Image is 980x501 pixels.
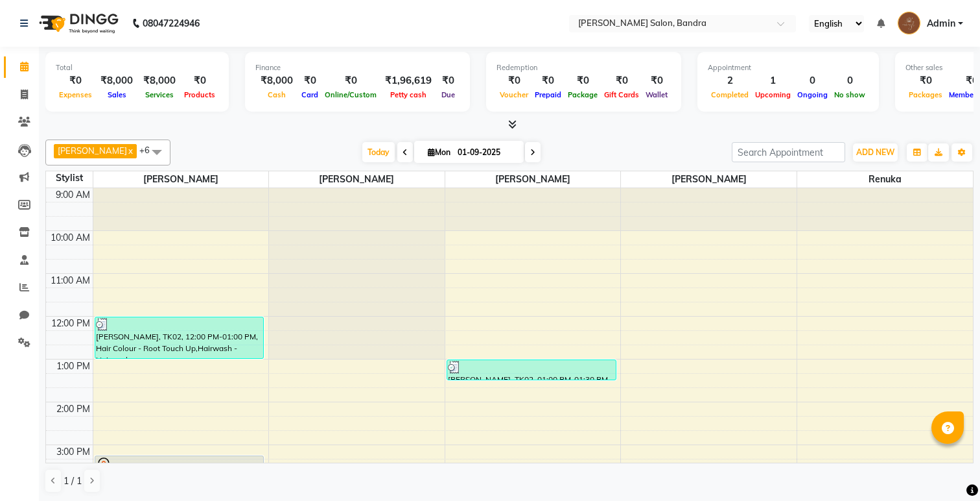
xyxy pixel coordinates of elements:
[732,142,845,162] input: Search Appointment
[496,62,671,73] div: Redemption
[56,73,95,88] div: ₹0
[181,90,218,99] span: Products
[831,90,869,99] span: No show
[142,90,177,99] span: Services
[601,90,642,99] span: Gift Cards
[927,17,955,31] span: Admin
[905,73,946,88] div: ₹0
[708,90,752,99] span: Completed
[143,5,200,42] b: 08047224946
[54,402,93,416] div: 2:00 PM
[93,171,269,188] span: [PERSON_NAME]
[496,73,531,88] div: ₹0
[255,73,298,88] div: ₹8,000
[362,142,395,162] span: Today
[321,90,380,99] span: Online/Custom
[139,145,159,155] span: +6
[794,90,831,99] span: Ongoing
[104,90,130,99] span: Sales
[425,147,454,157] span: Mon
[49,317,93,330] div: 12:00 PM
[797,171,973,188] span: Renuka
[298,73,321,88] div: ₹0
[437,73,460,88] div: ₹0
[48,274,93,287] div: 11:00 AM
[56,90,95,99] span: Expenses
[264,90,289,99] span: Cash
[46,171,93,185] div: Stylist
[565,90,601,99] span: Package
[127,145,133,156] a: x
[926,449,967,488] iframe: chat widget
[54,445,93,459] div: 3:00 PM
[752,73,794,88] div: 1
[905,90,946,99] span: Packages
[831,73,869,88] div: 0
[48,231,93,245] div: 10:00 AM
[54,360,93,373] div: 1:00 PM
[853,143,898,162] button: ADD NEW
[621,171,797,188] span: [PERSON_NAME]
[708,62,869,73] div: Appointment
[95,73,138,88] div: ₹8,000
[181,73,218,88] div: ₹0
[56,62,218,73] div: Total
[531,73,565,88] div: ₹0
[496,90,531,99] span: Voucher
[138,73,181,88] div: ₹8,000
[565,73,601,88] div: ₹0
[445,171,621,188] span: [PERSON_NAME]
[856,147,894,157] span: ADD NEW
[454,143,519,162] input: 2025-09-01
[321,73,380,88] div: ₹0
[438,90,458,99] span: Due
[794,73,831,88] div: 0
[255,62,460,73] div: Finance
[33,5,122,42] img: logo
[752,90,794,99] span: Upcoming
[269,171,445,188] span: [PERSON_NAME]
[601,73,642,88] div: ₹0
[64,474,82,488] span: 1 / 1
[387,90,430,99] span: Petty cash
[298,90,321,99] span: Card
[898,12,920,34] img: Admin
[380,73,437,88] div: ₹1,96,619
[95,456,264,476] div: Ramesh, TK01, 03:15 PM-03:45 PM, Hair Treatment - Nanoplastia
[53,188,93,202] div: 9:00 AM
[642,73,671,88] div: ₹0
[447,360,616,380] div: [PERSON_NAME], TK02, 01:00 PM-01:30 PM, Luxury facial - Casmara
[642,90,671,99] span: Wallet
[708,73,752,88] div: 2
[58,145,127,156] span: [PERSON_NAME]
[95,317,264,358] div: [PERSON_NAME], TK02, 12:00 PM-01:00 PM, Hair Colour - Root Touch Up,Hairwash - Hairwash
[531,90,565,99] span: Prepaid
